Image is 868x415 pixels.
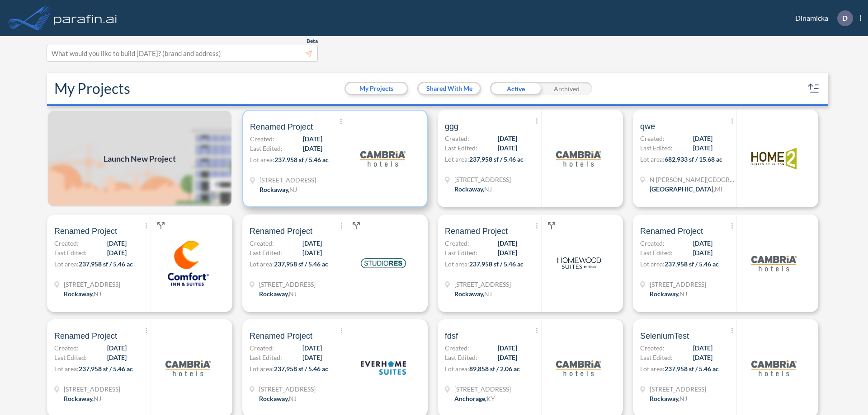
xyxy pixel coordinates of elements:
span: Last Edited: [54,353,87,362]
span: 1899 Evergreen Rd [454,384,511,394]
p: D [842,14,848,22]
span: 321 Mt Hope Ave [650,384,706,394]
img: logo [751,345,797,391]
span: [DATE] [498,134,517,143]
span: [GEOGRAPHIC_DATA] , [650,185,715,193]
span: [DATE] [693,134,712,143]
button: Shared With Me [419,83,480,94]
span: [DATE] [302,238,322,248]
span: [DATE] [302,353,322,362]
span: NJ [94,290,101,298]
span: Rockaway , [259,395,289,402]
span: Rockaway , [650,290,679,298]
span: Last Edited: [250,144,283,153]
span: Lot area: [54,260,79,268]
div: Rockaway, NJ [64,394,101,403]
span: Last Edited: [640,353,673,362]
span: [DATE] [303,144,322,153]
span: [DATE] [498,353,517,362]
span: Rockaway , [650,395,679,402]
span: Anchorage , [454,395,486,402]
span: NJ [484,290,492,298]
img: logo [556,345,601,391]
span: Lot area: [640,260,665,268]
span: Last Edited: [445,143,477,153]
span: Created: [640,343,665,353]
span: [DATE] [498,248,517,257]
span: 682,933 sf / 15.68 ac [665,155,722,163]
span: Renamed Project [640,226,703,237]
span: Lot area: [445,365,469,373]
div: Archived [541,82,592,95]
span: [DATE] [693,353,712,362]
div: Rockaway, NJ [454,289,492,298]
img: logo [361,241,406,286]
img: logo [751,241,797,286]
div: Anchorage, KY [454,394,495,403]
span: Created: [445,343,469,353]
div: Dinamicka [782,10,861,26]
span: Rockaway , [259,290,289,298]
span: Lot area: [54,365,79,373]
span: Created: [445,238,469,248]
span: KY [486,395,495,402]
span: [DATE] [498,143,517,153]
img: add [47,110,232,207]
div: Grand Rapids, MI [650,184,722,194]
span: 321 Mt Hope Ave [259,175,316,185]
span: Created: [250,343,274,353]
a: Launch New Project [47,110,232,207]
span: Lot area: [445,260,469,268]
div: Rockaway, NJ [650,289,687,298]
img: logo [52,9,119,27]
span: Renamed Project [250,226,312,237]
img: logo [556,241,601,286]
span: 237,958 sf / 5.46 ac [79,365,133,373]
div: Rockaway, NJ [259,289,297,298]
span: Renamed Project [54,331,117,341]
span: Last Edited: [640,248,673,257]
span: [DATE] [693,248,712,257]
span: 321 Mt Hope Ave [454,175,511,184]
span: [DATE] [693,143,712,153]
span: Created: [54,238,79,248]
span: Renamed Project [54,226,117,237]
span: qwe [640,121,655,132]
div: Rockaway, NJ [259,394,297,403]
span: 237,958 sf / 5.46 ac [274,260,328,268]
span: 89,858 sf / 2.06 ac [469,365,520,373]
div: Active [490,82,541,95]
span: fdsf [445,331,458,341]
span: Rockaway , [259,186,289,193]
img: logo [165,241,211,286]
span: Rockaway , [454,290,484,298]
span: 321 Mt Hope Ave [259,384,316,394]
span: Lot area: [250,365,274,373]
span: [DATE] [302,248,322,257]
span: 237,958 sf / 5.46 ac [79,260,133,268]
span: Last Edited: [445,248,477,257]
span: Last Edited: [640,143,673,153]
span: 321 Mt Hope Ave [64,384,120,394]
span: Created: [250,134,274,144]
span: Last Edited: [445,353,477,362]
div: Rockaway, NJ [650,394,687,403]
span: NJ [484,185,492,193]
div: Rockaway, NJ [64,289,101,298]
span: [DATE] [107,353,127,362]
span: Created: [640,238,665,248]
span: Beta [307,37,318,45]
img: logo [360,136,406,181]
img: logo [556,136,601,181]
span: SeleniumTest [640,331,689,341]
img: logo [361,345,406,391]
span: NJ [289,395,297,402]
span: Created: [445,134,469,143]
span: [DATE] [498,343,517,353]
span: Lot area: [640,365,665,373]
span: Renamed Project [250,121,313,132]
span: Created: [640,134,665,143]
span: 237,958 sf / 5.46 ac [665,260,719,268]
span: [DATE] [693,343,712,353]
span: Renamed Project [250,331,312,341]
